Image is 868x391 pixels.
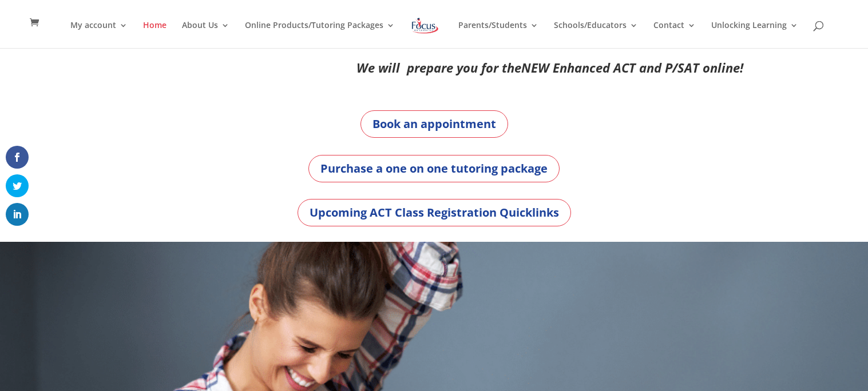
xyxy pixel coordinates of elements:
a: Purchase a one on one tutoring package [308,155,560,182]
img: Focus on Learning [410,15,440,36]
a: Online Products/Tutoring Packages [245,21,395,48]
a: Upcoming ACT Class Registration Quicklinks [298,199,571,226]
a: Unlocking Learning [711,21,798,48]
a: Schools/Educators [554,21,638,48]
a: Contact [653,21,696,48]
em: We will prepare you for the [356,59,521,76]
a: Book an appointment [360,110,508,138]
a: My account [70,21,128,48]
em: NEW Enhanced ACT and P/SAT online! [521,59,743,76]
a: Home [143,21,167,48]
a: Parents/Students [458,21,538,48]
a: About Us [182,21,229,48]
